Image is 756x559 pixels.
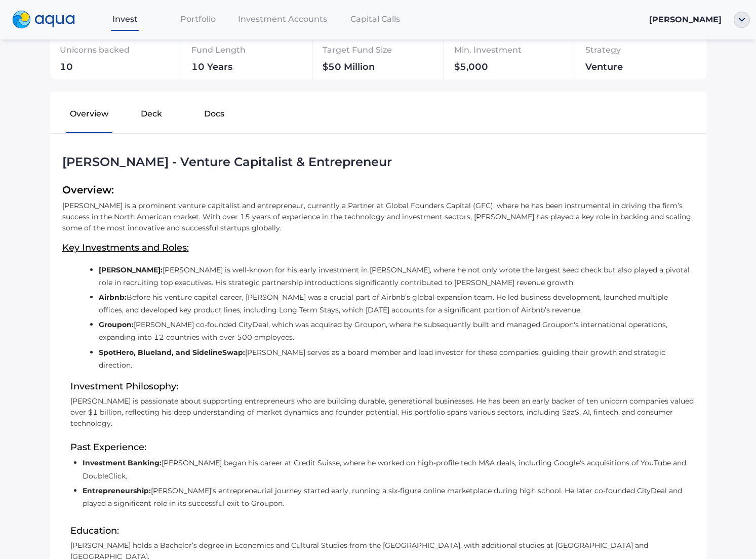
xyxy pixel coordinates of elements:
button: Deck [121,100,183,132]
p: [PERSON_NAME] is a prominent venture capitalist and entrepreneur, currently a Partner at Global F... [62,200,694,233]
div: 10 Years [191,62,303,75]
span: [PERSON_NAME] [649,15,722,24]
div: [PERSON_NAME] - Venture Capitalist & Entrepreneur [62,154,694,170]
img: ellipse [734,12,750,28]
div: 10 [60,62,159,75]
span: Before his venture capital career, [PERSON_NAME] was a crucial part of Airbnb’s global expansion ... [99,293,668,314]
b: Airbnb: [99,293,127,302]
b: Groupon: [99,320,134,329]
a: Capital Calls [331,9,419,29]
span: Past Experience: [70,440,694,454]
a: Investment Accounts [234,9,331,29]
div: Unicorns backed [60,42,159,62]
b: SpotHero, Blueland, and SidelineSwap: [99,348,245,357]
div: $5,000 [454,62,572,75]
span: [PERSON_NAME]’s entrepreneurial journey started early, running a six-figure online marketplace du... [83,486,682,508]
a: logo [6,8,89,31]
div: Venture [585,62,674,75]
a: Invest [89,9,162,29]
div: $50 Million [323,62,451,75]
span: [PERSON_NAME] co-founded CityDeal, which was acquired by Groupon, where he subsequently built and... [99,320,667,342]
button: Overview [58,100,121,132]
span: Capital Calls [350,14,400,24]
span: Investment Accounts [238,14,327,24]
span: Portfolio [180,14,216,24]
b: Entrepreneurship: [83,486,151,495]
span: [PERSON_NAME] serves as a board member and lead investor for these companies, guiding their growt... [99,348,665,370]
a: Portfolio [162,9,234,29]
p: [PERSON_NAME] is passionate about supporting entrepreneurs who are building durable, generational... [70,395,694,429]
b: Investment Banking: [83,458,162,467]
u: Key Investments and Roles: [62,242,189,253]
div: Strategy [585,42,674,62]
span: Investment Philosophy: [70,379,694,393]
span: [PERSON_NAME] began his career at Credit Suisse, where he worked on high-profile tech M&A deals, ... [83,458,686,480]
span: Overview: [62,182,694,198]
button: Docs [183,100,245,132]
span: Invest [112,14,138,24]
b: [PERSON_NAME]: [99,265,163,274]
div: Fund Length [191,42,303,62]
span: [PERSON_NAME] is well-known for his early investment in [PERSON_NAME], where he not only wrote th... [99,265,690,287]
div: Min. Investment [454,42,572,62]
span: Education: [70,524,694,538]
img: logo [12,11,75,29]
div: Target Fund Size [323,42,451,62]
